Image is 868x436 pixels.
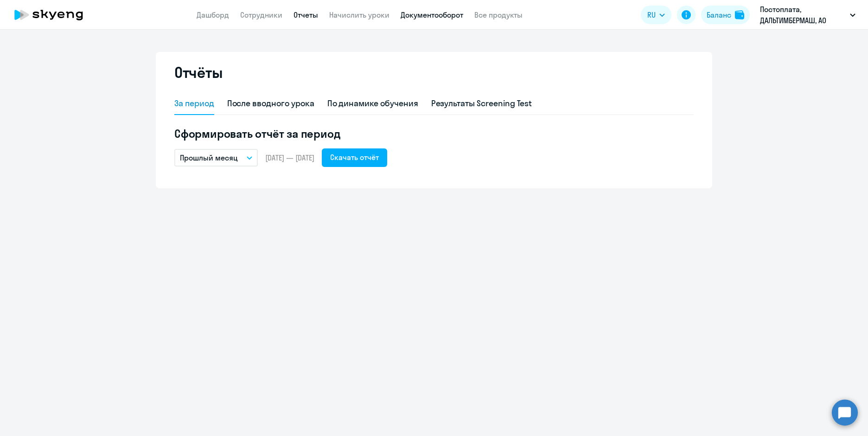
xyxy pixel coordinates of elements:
[760,4,846,26] p: Постоплата, ДАЛЬТИМБЕРМАШ, АО
[197,10,229,19] a: Дашборд
[647,9,656,20] span: RU
[701,6,750,24] button: Балансbalance
[174,149,258,167] button: Прошлый месяц
[641,6,671,24] button: RU
[227,97,314,109] div: После вводного урока
[174,97,214,109] div: За период
[294,10,318,19] a: Отчеты
[240,10,282,19] a: Сотрудники
[265,153,314,163] span: [DATE] — [DATE]
[474,10,523,19] a: Все продукты
[329,10,389,19] a: Начислить уроки
[707,9,731,20] div: Баланс
[755,4,860,26] button: Постоплата, ДАЛЬТИМБЕРМАШ, АО
[174,126,694,141] h5: Сформировать отчёт за период
[322,148,387,167] button: Скачать отчёт
[735,10,744,19] img: balance
[431,97,532,109] div: Результаты Screening Test
[401,10,463,19] a: Документооборот
[180,152,238,163] p: Прошлый месяц
[330,152,379,163] div: Скачать отчёт
[174,63,223,82] h2: Отчёты
[327,97,418,109] div: По динамике обучения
